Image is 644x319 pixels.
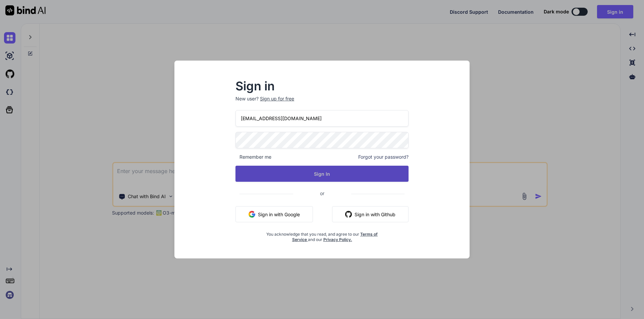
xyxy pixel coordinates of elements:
[260,95,294,102] div: Sign up for free
[358,154,409,160] span: Forgot your password?
[332,206,409,222] button: Sign in with Github
[345,211,352,218] img: github
[264,228,380,242] div: You acknowledge that you read, and agree to our and our
[293,185,351,202] span: or
[235,95,409,110] p: New user?
[249,211,255,218] img: google
[235,166,409,182] button: Sign In
[235,206,313,222] button: Sign in with Google
[235,81,409,91] h2: Sign in
[292,232,378,242] a: Terms of Service
[235,154,271,160] span: Remember me
[323,237,352,242] a: Privacy Policy.
[235,110,409,127] input: Login or Email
